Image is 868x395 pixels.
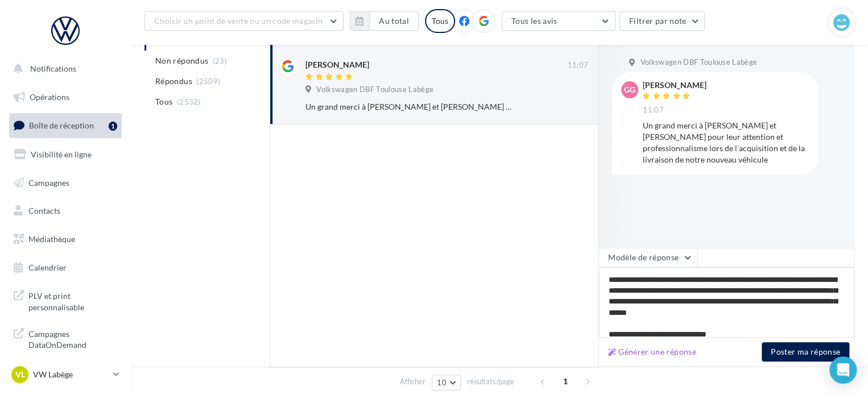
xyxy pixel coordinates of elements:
[316,85,433,95] span: Volkswagen DBF Toulouse Labège
[305,101,514,113] div: Un grand merci à [PERSON_NAME] et [PERSON_NAME] pour leur attention et professionnalisme lors de ...
[643,81,706,89] div: [PERSON_NAME]
[598,248,697,267] button: Modèle de réponse
[29,120,94,130] span: Boîte de réception
[369,11,419,31] button: Au total
[154,16,323,26] span: Choisir un point de vente ou un code magasin
[213,56,227,65] span: (23)
[28,177,69,187] span: Campagnes
[7,322,124,355] a: Campagnes DataOnDemand
[7,113,124,138] a: Boîte de réception1
[30,64,76,73] span: Notifications
[502,11,615,31] button: Tous les avis
[604,345,701,359] button: Générer une réponse
[28,263,67,272] span: Calendrier
[350,11,419,31] button: Au total
[7,57,119,81] button: Notifications
[155,76,192,87] span: Répondus
[432,375,461,390] button: 10
[762,342,849,361] button: Poster ma réponse
[511,16,557,26] span: Tous les avis
[7,171,124,195] a: Campagnes
[177,97,201,106] span: (2532)
[155,55,208,66] span: Non répondus
[567,60,588,70] span: 11:07
[28,234,75,244] span: Médiathèque
[28,288,117,313] span: PLV et print personnalisable
[425,9,455,33] div: Tous
[9,364,122,385] a: VL VW Labège
[643,105,664,115] span: 11:07
[7,199,124,223] a: Contacts
[31,149,92,159] span: Visibilité en ligne
[30,92,69,102] span: Opérations
[33,369,109,380] p: VW Labège
[556,372,574,390] span: 1
[467,376,514,387] span: résultats/page
[400,376,425,387] span: Afficher
[7,85,124,109] a: Opérations
[28,206,60,215] span: Contacts
[437,378,447,387] span: 10
[28,326,117,351] span: Campagnes DataOnDemand
[640,57,757,68] span: Volkswagen DBF Toulouse Labège
[7,284,124,317] a: PLV et print personnalisable
[305,59,369,70] div: [PERSON_NAME]
[109,122,117,131] div: 1
[829,356,857,384] div: Open Intercom Messenger
[155,96,172,107] span: Tous
[7,256,124,280] a: Calendrier
[15,369,25,380] span: VL
[196,77,220,86] span: (2509)
[619,11,705,31] button: Filtrer par note
[7,227,124,251] a: Médiathèque
[643,120,809,165] div: Un grand merci à [PERSON_NAME] et [PERSON_NAME] pour leur attention et professionnalisme lors de ...
[144,11,344,31] button: Choisir un point de vente ou un code magasin
[7,143,124,167] a: Visibilité en ligne
[624,84,635,95] span: gg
